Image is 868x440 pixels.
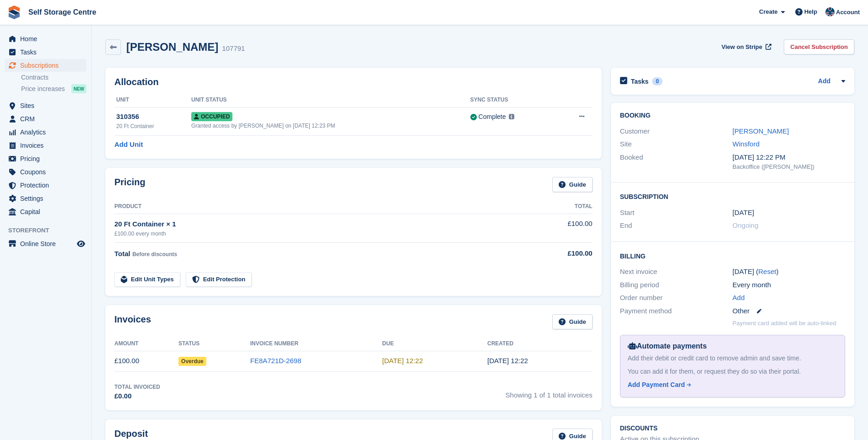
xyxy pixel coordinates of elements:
a: menu [5,166,86,178]
span: Showing 1 of 1 total invoices [506,383,593,402]
div: £0.00 [114,391,160,402]
div: Billing period [620,280,733,290]
a: Add [818,76,830,87]
span: Tasks [20,46,75,59]
div: Total Invoiced [114,383,160,391]
div: 20 Ft Container × 1 [114,219,519,230]
th: Total [519,199,593,214]
div: Order number [620,293,733,303]
span: Account [836,8,860,17]
span: Protection [20,179,75,192]
div: Other [733,306,845,317]
a: menu [5,179,86,192]
div: Start [620,208,733,218]
div: End [620,220,733,231]
h2: Invoices [114,314,151,329]
a: menu [5,113,86,125]
h2: Allocation [114,77,593,87]
div: 20 Ft Container [116,122,191,130]
div: Customer [620,126,733,137]
a: menu [5,59,86,72]
th: Created [487,337,593,351]
a: menu [5,139,86,152]
a: menu [5,205,86,218]
time: 2025-09-13 11:22:03 UTC [382,357,423,365]
a: [PERSON_NAME] [733,127,789,135]
div: [DATE] 12:22 PM [733,152,845,163]
th: Due [382,337,487,351]
a: FE8A721D-2698 [250,357,302,365]
img: stora-icon-8386f47178a22dfd0bd8f6a31ec36ba5ce8667c1dd55bd0f319d3a0aa187defe.svg [7,5,21,19]
th: Sync Status [470,93,555,107]
a: Contracts [21,73,86,82]
a: menu [5,32,86,45]
span: Online Store [20,237,75,250]
td: £100.00 [519,214,593,242]
div: Add their debit or credit card to remove admin and save time. [628,354,837,363]
p: Payment card added will be auto-linked [733,319,836,328]
th: Product [114,199,519,214]
a: Preview store [75,238,86,249]
div: Complete [479,112,506,122]
span: Create [759,7,777,16]
th: Unit Status [191,93,470,107]
a: Edit Protection [186,272,252,287]
div: [DATE] ( ) [733,267,845,277]
h2: Subscription [620,192,845,201]
th: Amount [114,337,178,351]
div: Next invoice [620,267,733,277]
span: Storefront [8,226,91,235]
a: menu [5,152,86,165]
a: View on Stripe [718,39,773,54]
time: 2025-09-12 00:00:00 UTC [733,208,754,218]
a: menu [5,192,86,205]
img: Clair Cole [825,7,835,16]
th: Unit [114,93,191,107]
h2: Pricing [114,177,146,192]
a: menu [5,237,86,250]
div: 107791 [222,43,245,54]
span: Settings [20,192,75,205]
span: Pricing [20,152,75,165]
span: Before discounts [132,251,177,258]
span: Sites [20,99,75,112]
div: 310356 [116,112,191,122]
a: Price increases NEW [21,84,86,94]
span: CRM [20,113,75,125]
span: Ongoing [733,221,759,229]
div: 0 [652,77,663,86]
h2: Billing [620,251,845,260]
div: NEW [71,84,86,93]
div: Site [620,139,733,150]
span: Subscriptions [20,59,75,72]
h2: [PERSON_NAME] [126,41,218,53]
span: View on Stripe [722,43,762,52]
div: Add Payment Card [628,380,685,390]
div: Backoffice ([PERSON_NAME]) [733,162,845,172]
a: Winsford [733,140,760,148]
div: Granted access by [PERSON_NAME] on [DATE] 12:23 PM [191,122,470,130]
a: menu [5,126,86,139]
span: Occupied [191,112,232,121]
span: Capital [20,205,75,218]
img: icon-info-grey-7440780725fd019a000dd9b08b2336e03edf1995a4989e88bcd33f0948082b44.svg [509,114,514,119]
h2: Tasks [631,77,649,86]
span: Coupons [20,166,75,178]
a: Reset [758,268,776,275]
div: £100.00 [519,248,593,259]
a: Guide [552,177,593,192]
a: Add [733,293,745,303]
div: Payment method [620,306,733,317]
div: You can add it for them, or request they do so via their portal. [628,367,837,376]
th: Status [178,337,250,351]
span: Help [804,7,817,16]
span: Overdue [178,357,206,366]
span: Total [114,250,130,258]
time: 2025-09-12 11:22:03 UTC [487,357,528,365]
a: Self Storage Centre [25,5,100,20]
div: Every month [733,280,845,290]
span: Analytics [20,126,75,139]
div: Automate payments [628,341,837,352]
span: Home [20,32,75,45]
div: Booked [620,152,733,172]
